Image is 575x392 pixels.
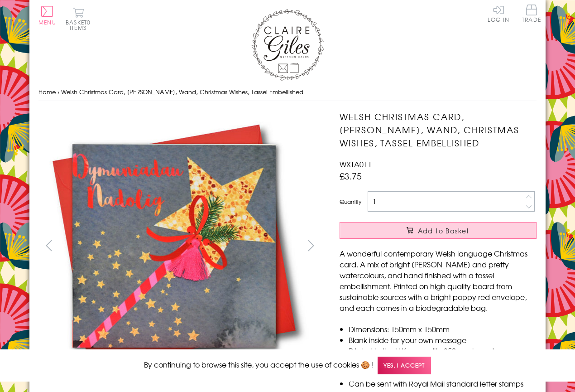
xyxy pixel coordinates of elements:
[301,235,321,256] button: next
[349,324,537,334] li: Dimensions: 150mm x 150mm
[340,159,372,169] span: WXTA011
[66,7,91,30] button: Basket0 items
[340,110,537,149] h1: Welsh Christmas Card, [PERSON_NAME], Wand, Christmas Wishes, Tassel Embellished
[340,169,362,182] span: £3.75
[57,87,59,96] span: ›
[38,87,56,96] a: Home
[378,357,431,374] span: Yes, I accept
[340,198,361,206] label: Quantity
[349,334,537,345] li: Blank inside for your own message
[522,5,541,24] a: Trade
[38,18,56,26] span: Menu
[488,5,509,22] a: Log In
[38,235,59,256] button: prev
[340,248,537,313] p: A wonderful contemporary Welsh language Christmas card. A mix of bright [PERSON_NAME] and pretty ...
[418,226,470,235] span: Add to Basket
[38,83,537,102] nav: breadcrumbs
[349,378,537,389] li: Can be sent with Royal Mail standard letter stamps
[38,110,310,382] img: Welsh Christmas Card, Nadolig Llawen, Wand, Christmas Wishes, Tassel Embellished
[38,6,56,25] button: Menu
[251,9,324,81] img: Claire Giles Greetings Cards
[349,345,537,356] li: Printed in the U.K on quality 350gsm board
[70,18,91,32] span: 0 items
[522,5,541,22] span: Trade
[340,222,537,239] button: Add to Basket
[61,87,303,96] span: Welsh Christmas Card, [PERSON_NAME], Wand, Christmas Wishes, Tassel Embellished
